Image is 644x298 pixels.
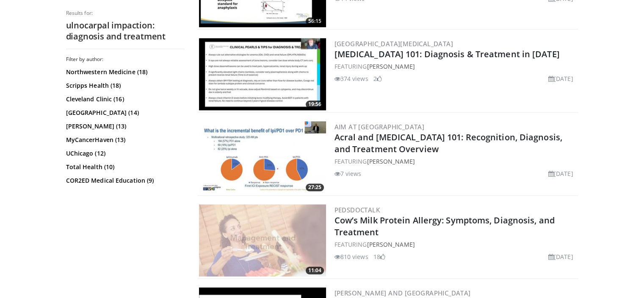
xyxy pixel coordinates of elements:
[66,163,182,171] a: Total Health (10)
[199,204,326,276] img: a277380e-40b7-4f15-ab00-788b20d9d5d9.300x170_q85_crop-smart_upscale.jpg
[334,123,425,131] a: AIM at [GEOGRAPHIC_DATA]
[334,131,562,155] a: Acral and [MEDICAL_DATA] 101: Recognition, Diagnosis, and Treatment Overview
[334,252,368,261] li: 810 views
[199,38,326,110] img: ff9746a4-799b-4db6-bfc8-ecad89d59b6d.300x170_q85_crop-smart_upscale.jpg
[334,157,577,166] div: FEATURING
[367,62,415,70] a: [PERSON_NAME]
[66,10,185,17] p: Results for:
[66,109,182,117] a: [GEOGRAPHIC_DATA] (14)
[334,39,453,48] a: [GEOGRAPHIC_DATA][MEDICAL_DATA]
[373,74,382,83] li: 2
[373,252,385,261] li: 18
[66,68,182,76] a: Northwestern Medicine (18)
[66,136,182,144] a: MyCancerHaven (13)
[66,176,182,185] a: COR2ED Medical Education (9)
[306,17,324,25] span: 56:15
[334,169,362,178] li: 7 views
[548,169,573,178] li: [DATE]
[334,240,577,249] div: FEATURING
[548,74,573,83] li: [DATE]
[306,184,324,191] span: 27:25
[66,122,182,131] a: [PERSON_NAME] (13)
[199,121,326,193] img: c7b787b0-bb16-437c-a857-2920881266f5.300x170_q85_crop-smart_upscale.jpg
[334,74,368,83] li: 374 views
[334,289,471,297] a: [PERSON_NAME] and [GEOGRAPHIC_DATA]
[334,214,555,238] a: Cow’s Milk Protein Allergy: Symptoms, Diagnosis, and Treatment
[367,157,415,165] a: [PERSON_NAME]
[334,48,560,60] a: [MEDICAL_DATA] 101: Diagnosis & Treatment in [DATE]
[306,267,324,274] span: 11:04
[367,240,415,248] a: [PERSON_NAME]
[66,81,182,90] a: Scripps Health (18)
[66,20,185,42] h2: ulnocarpal impaction: diagnosis and treatment
[548,252,573,261] li: [DATE]
[66,149,182,158] a: UChicago (12)
[334,206,380,214] a: PedsDocTalk
[66,56,185,63] h3: Filter by author:
[334,62,577,71] div: FEATURING
[66,95,182,103] a: Cleveland Clinic (16)
[199,204,326,276] a: 11:04
[199,121,326,193] a: 27:25
[199,38,326,110] a: 19:56
[306,100,324,108] span: 19:56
